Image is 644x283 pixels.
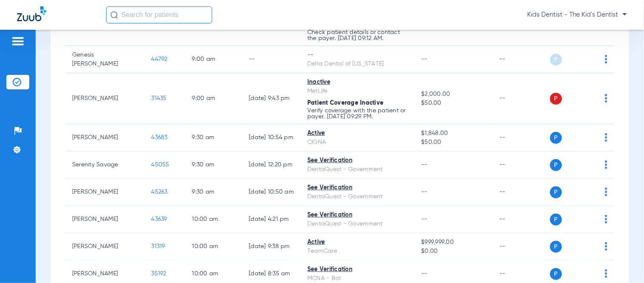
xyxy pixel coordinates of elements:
span: Kids Dentist - The Kid's Dentist [528,11,627,19]
td: [DATE] 12:20 PM [242,152,301,179]
div: -- [307,51,408,60]
img: group-dot-blue.svg [605,188,607,196]
span: -- [422,216,428,222]
td: [DATE] 10:50 AM [242,179,301,206]
td: 9:00 AM [186,73,242,124]
span: -- [422,271,428,277]
span: $1,848.00 [422,129,486,138]
td: -- [493,233,550,260]
span: $0.00 [422,247,486,256]
td: [PERSON_NAME] [65,206,145,233]
td: 9:30 AM [186,179,242,206]
td: Serenity Savage [65,152,145,179]
span: P [550,54,562,66]
td: [DATE] 10:54 PM [242,124,301,152]
span: 43639 [152,216,167,222]
span: 44792 [152,56,168,62]
span: $2,000.00 [422,90,486,99]
span: $50.00 [422,99,486,108]
td: [PERSON_NAME] [65,73,145,124]
td: 9:30 AM [186,124,242,152]
span: -- [422,189,428,195]
div: TeamCare [307,247,408,256]
td: [PERSON_NAME] [65,179,145,206]
img: group-dot-blue.svg [605,94,607,103]
div: See Verification [307,183,408,192]
td: [PERSON_NAME] [65,233,145,260]
span: -- [422,162,428,168]
span: $999,999.00 [422,238,486,247]
span: P [550,93,562,105]
td: Genesis [PERSON_NAME] [65,46,145,73]
span: 43683 [152,134,168,140]
span: $50.00 [422,138,486,147]
td: -- [493,179,550,206]
td: 10:00 AM [186,233,242,260]
div: See Verification [307,156,408,165]
div: See Verification [307,211,408,220]
td: 10:00 AM [186,206,242,233]
span: P [550,268,562,280]
td: -- [493,152,550,179]
img: Zuub Logo [17,6,46,21]
span: -- [422,56,428,62]
td: -- [493,124,550,152]
img: group-dot-blue.svg [605,215,607,223]
input: Search for patients [106,6,212,23]
span: P [550,132,562,144]
span: 31319 [152,243,165,249]
div: DentaQuest - Government [307,165,408,174]
p: Verify coverage with the patient or payer. [DATE] 09:29 PM. [307,108,408,120]
td: [DATE] 9:38 PM [242,233,301,260]
td: -- [242,46,301,73]
span: P [550,159,562,171]
iframe: Chat Widget [602,242,644,283]
td: [PERSON_NAME] [65,124,145,152]
div: MCNA - Bot [307,274,408,283]
td: -- [493,206,550,233]
div: Delta Dental of [US_STATE] [307,60,408,69]
td: [DATE] 4:21 PM [242,206,301,233]
div: DentaQuest - Government [307,220,408,229]
div: Active [307,129,408,138]
span: Patient Coverage Inactive [307,100,383,106]
img: Search Icon [110,11,118,19]
td: -- [493,73,550,124]
img: hamburger-icon [11,36,25,46]
div: MetLife [307,87,408,96]
div: Active [307,238,408,247]
span: P [550,241,562,253]
div: Inactive [307,78,408,87]
td: 9:00 AM [186,46,242,73]
td: -- [493,46,550,73]
span: 45263 [152,189,168,195]
img: group-dot-blue.svg [605,160,607,169]
p: Check patient details or contact the payer. [DATE] 09:12 AM. [307,29,408,41]
div: CIGNA [307,138,408,147]
div: DentaQuest - Government [307,192,408,201]
img: group-dot-blue.svg [605,55,607,63]
td: 9:30 AM [186,152,242,179]
span: 45055 [152,162,169,168]
div: See Verification [307,265,408,274]
span: 35192 [152,271,166,277]
span: P [550,186,562,198]
span: P [550,214,562,226]
img: group-dot-blue.svg [605,133,607,142]
span: 31435 [152,95,167,101]
td: [DATE] 9:43 PM [242,73,301,124]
